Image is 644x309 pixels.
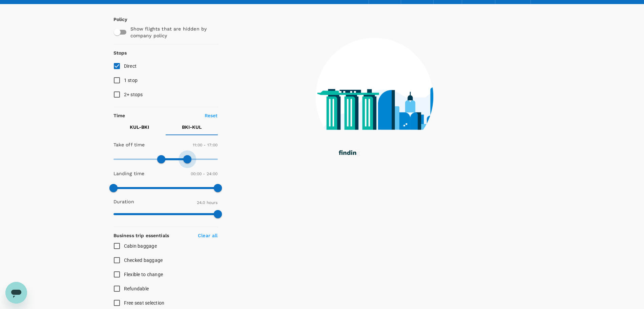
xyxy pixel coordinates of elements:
g: finding your flights [339,150,397,157]
span: Free seat selection [124,300,165,306]
p: Duration [113,198,134,205]
strong: Stops [113,50,127,56]
span: Refundable [124,286,149,291]
span: Direct [124,63,137,69]
p: KUL - BKI [130,124,149,130]
p: Clear all [198,232,217,239]
p: Take off time [113,141,145,148]
span: 00:00 - 24:00 [191,171,218,176]
strong: Business trip essentials [113,233,169,238]
p: Landing time [113,170,145,177]
p: Show flights that are hidden by company policy [130,25,213,39]
span: Cabin baggage [124,243,157,249]
span: Flexible to change [124,272,163,277]
span: 1 stop [124,78,138,83]
p: Reset [205,112,218,119]
span: 11:00 - 17:00 [193,143,218,147]
p: BKI - KUL [182,124,202,130]
p: Policy [113,16,120,23]
span: Checked baggage [124,257,163,263]
p: Time [113,112,125,119]
span: 2+ stops [124,92,143,97]
span: 24.0 hours [197,200,218,205]
iframe: Button to launch messaging window [5,282,27,304]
